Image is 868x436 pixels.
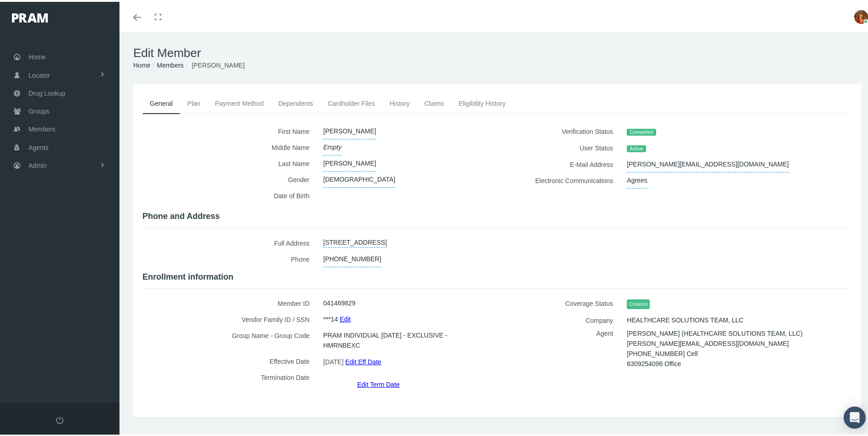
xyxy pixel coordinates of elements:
a: General [142,92,180,112]
a: Cardholder Files [320,92,382,112]
label: Group Name - Group Code [142,326,317,351]
img: PRAM_20_x_78.png [12,11,48,21]
label: Electronic Communications [504,171,620,187]
span: 6309254096 Office [627,355,681,369]
span: Drug Lookup [28,83,65,100]
label: Coverage Status [504,293,620,310]
label: Gender [142,170,317,186]
a: Edit Term Date [357,376,399,389]
a: Members [157,60,183,67]
span: Agrees [627,171,647,187]
label: Phone [142,249,317,265]
span: Admin [28,155,47,172]
span: [PERSON_NAME] [323,154,376,170]
span: [PHONE_NUMBER] Cell [627,345,698,359]
span: [PHONE_NUMBER] [323,249,381,265]
label: Agent [504,327,620,364]
span: [PERSON_NAME] [192,60,244,67]
a: [STREET_ADDRESS] [323,233,387,246]
a: Plan [180,92,208,112]
span: Groups [28,101,50,118]
h4: Phone and Address [142,210,852,220]
div: Open Intercom Messenger [844,405,866,427]
a: History [382,92,417,112]
span: Empty [323,138,342,154]
a: Home [133,60,150,67]
span: [PERSON_NAME] (HEALTHCARE SOLUTIONS TEAM, LLC) [627,325,802,338]
label: Termination Date [142,367,317,388]
label: Middle Name [142,138,317,154]
span: HEALTHCARE SOLUTIONS TEAM, LLC [627,310,743,326]
label: User Status [504,138,620,155]
label: Date of Birth [142,186,317,205]
a: Edit Eff Date [345,353,381,367]
span: Locator [28,65,50,82]
a: Claims [417,92,451,112]
label: Last Name [142,154,317,170]
label: E-Mail Address [504,155,620,171]
label: First Name [142,121,317,138]
a: Dependents [271,92,321,112]
span: Home [28,46,45,64]
h4: Enrollment information [142,270,852,281]
span: Agents [28,137,49,155]
label: Effective Date [142,351,317,367]
a: Eligibility History [451,92,513,112]
span: Members [28,119,55,136]
span: [PERSON_NAME][EMAIL_ADDRESS][DOMAIN_NAME] [627,335,789,349]
span: Active [627,143,646,151]
span: Completed [627,127,656,134]
label: Vendor Family ID / SSN [142,310,317,326]
span: [PERSON_NAME] [323,121,376,138]
span: 041469829 [323,293,356,309]
h1: Edit Member [133,44,861,58]
label: Company [504,310,620,327]
a: Payment Method [208,92,271,112]
label: Full Address [142,233,317,249]
img: S_Profile_Picture_5386.jpg [854,8,868,22]
label: Verification Status [504,121,620,138]
label: Member ID [142,293,317,310]
span: Covered [627,298,650,307]
span: [DATE] [323,353,344,367]
span: PRAM INDIVIDUAL [DATE] - EXCLUSIVE - HMRNBEXC [323,326,484,351]
span: [PERSON_NAME][EMAIL_ADDRESS][DOMAIN_NAME] [627,155,789,171]
span: [DEMOGRAPHIC_DATA] [323,170,396,186]
a: Edit [340,310,351,324]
